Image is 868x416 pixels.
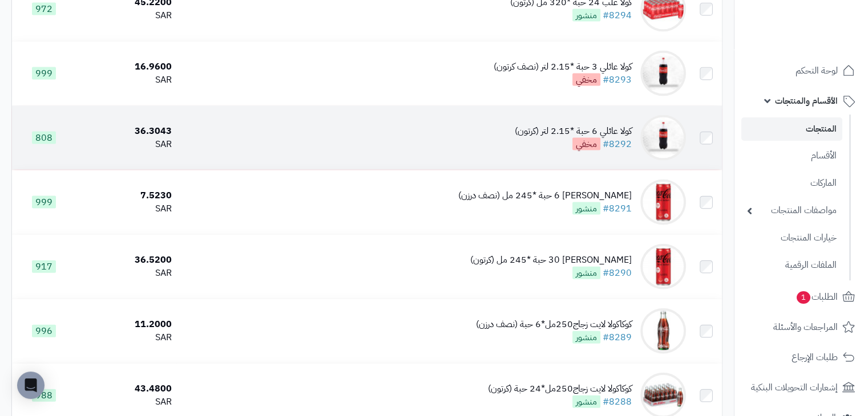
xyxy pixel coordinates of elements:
a: الأقسام [741,144,842,168]
a: #8293 [603,73,632,87]
img: كولا عائلي 6 حبة *2.15 لتر (كرتون) [640,115,686,161]
div: SAR [80,267,172,280]
div: SAR [80,331,172,344]
div: 11.2000 [80,318,172,331]
div: كولا عائلي 3 حبة *2.15 لتر (نصف كرتون) [494,60,632,74]
span: منشور [572,267,600,279]
div: 43.4800 [80,382,172,395]
div: 36.5200 [80,254,172,267]
a: #8289 [603,331,632,344]
span: 988 [32,389,56,402]
a: #8294 [603,9,632,22]
span: طلبات الإرجاع [792,349,838,365]
span: 999 [32,67,56,80]
span: الأقسام والمنتجات [775,93,838,109]
a: المراجعات والأسئلة [741,313,861,341]
div: SAR [80,395,172,409]
a: #8292 [603,137,632,151]
a: إشعارات التحويلات البنكية [741,374,861,401]
span: 996 [32,325,56,337]
span: مخفي [572,138,600,150]
span: 972 [32,3,56,15]
img: كولا عائلي 3 حبة *2.15 لتر (نصف كرتون) [640,51,686,96]
div: SAR [80,74,172,87]
span: مخفي [572,74,600,86]
a: #8291 [603,202,632,215]
div: كوكاكولا لايت زجاج250مل*24 حبة (كرتون) [488,382,632,395]
div: 7.5230 [80,189,172,202]
a: #8288 [603,395,632,409]
span: الطلبات [796,289,838,305]
span: منشور [572,395,600,408]
img: كولا زيرو 30 حبة *245 مل (كرتون) [640,244,686,289]
div: 36.3043 [80,125,172,138]
div: كولا عائلي 6 حبة *2.15 لتر (كرتون) [515,125,632,138]
a: #8290 [603,266,632,280]
span: لوحة التحكم [796,63,838,79]
img: كولا زيرو 6 حبة *245 مل (نصف درزن) [640,180,686,225]
a: الطلبات1 [741,283,861,311]
span: 999 [32,196,56,209]
div: SAR [80,9,172,22]
span: 808 [32,132,56,144]
img: logo-2.png [790,25,857,49]
span: إشعارات التحويلات البنكية [751,380,838,395]
div: SAR [80,138,172,151]
span: منشور [572,202,600,215]
a: لوحة التحكم [741,57,861,84]
div: كوكاكولا لايت زجاج250مل*6 حبة (نصف درزن) [476,318,632,331]
a: المنتجات [741,117,842,141]
a: خيارات المنتجات [741,226,842,250]
a: مواصفات المنتجات [741,198,842,223]
span: 1 [797,291,811,304]
span: المراجعات والأسئلة [773,319,838,335]
a: الملفات الرقمية [741,253,842,278]
div: Open Intercom Messenger [17,372,45,399]
span: منشور [572,9,600,22]
span: 917 [32,260,56,273]
div: [PERSON_NAME] 6 حبة *245 مل (نصف درزن) [458,189,632,202]
span: منشور [572,331,600,344]
a: الماركات [741,171,842,195]
img: كوكاكولا لايت زجاج250مل*6 حبة (نصف درزن) [640,308,686,354]
div: [PERSON_NAME] 30 حبة *245 مل (كرتون) [470,254,632,267]
a: طلبات الإرجاع [741,344,861,371]
div: SAR [80,202,172,215]
div: 16.9600 [80,60,172,74]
